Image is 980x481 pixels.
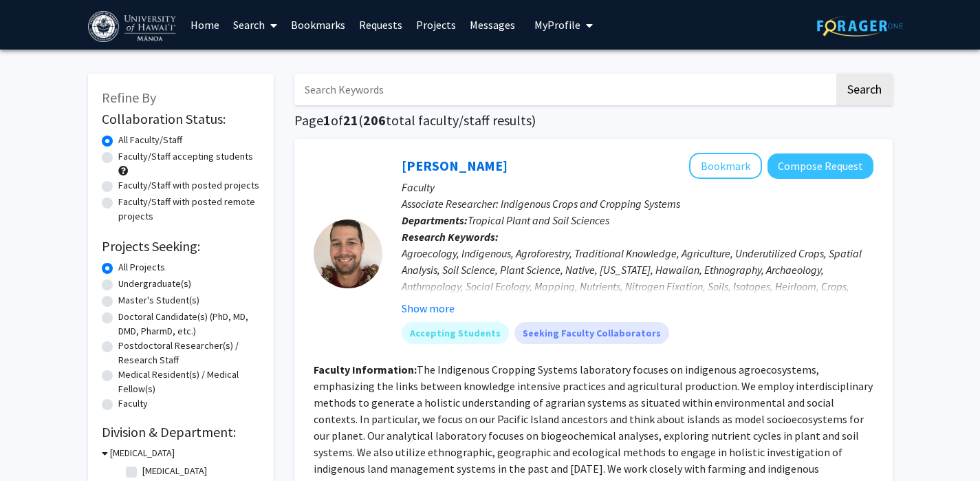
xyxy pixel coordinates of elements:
h3: [MEDICAL_DATA] [110,446,175,460]
label: [MEDICAL_DATA] [142,464,207,478]
a: Projects [409,1,463,49]
span: Refine By [102,89,156,106]
a: [PERSON_NAME] [402,157,508,174]
h2: Projects Seeking: [102,238,260,255]
label: Undergraduate(s) [118,277,191,291]
label: Postdoctoral Researcher(s) / Research Staff [118,339,260,367]
span: 206 [363,111,386,129]
span: 21 [343,111,358,129]
label: All Faculty/Staff [118,133,182,147]
label: Faculty/Staff accepting students [118,149,253,164]
label: Doctoral Candidate(s) (PhD, MD, DMD, PharmD, etc.) [118,310,260,339]
label: Medical Resident(s) / Medical Fellow(s) [118,367,260,396]
label: Faculty [118,396,148,411]
h1: Page of ( total faculty/staff results) [294,112,893,129]
div: Agroecology, Indigenous, Agroforestry, Traditional Knowledge, Agriculture, Underutilized Crops, S... [402,245,873,311]
label: All Projects [118,260,165,275]
a: Search [226,1,284,49]
button: Show more [402,300,455,317]
h2: Collaboration Status: [102,111,260,127]
span: Tropical Plant and Soil Sciences [468,213,609,227]
mat-chip: Accepting Students [402,322,509,344]
label: Faculty/Staff with posted remote projects [118,195,260,224]
p: Associate Researcher: Indigenous Crops and Cropping Systems [402,195,873,212]
button: Search [836,74,893,105]
b: Faculty Information: [314,363,417,376]
b: Research Keywords: [402,230,499,244]
mat-chip: Seeking Faculty Collaborators [514,322,669,344]
b: Departments: [402,213,468,227]
iframe: Chat [10,419,58,471]
img: University of Hawaiʻi at Mānoa Logo [88,11,179,42]
img: ForagerOne Logo [817,15,903,36]
h2: Division & Department: [102,424,260,440]
label: Master's Student(s) [118,293,199,308]
span: My Profile [534,18,580,32]
p: Faculty [402,179,873,195]
button: Compose Request to Noa Lincoln [767,153,873,179]
a: Home [184,1,226,49]
input: Search Keywords [294,74,834,105]
a: Requests [352,1,409,49]
a: Bookmarks [284,1,352,49]
button: Add Noa Lincoln to Bookmarks [689,153,762,179]
span: 1 [323,111,331,129]
a: Messages [463,1,522,49]
label: Faculty/Staff with posted projects [118,178,259,193]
